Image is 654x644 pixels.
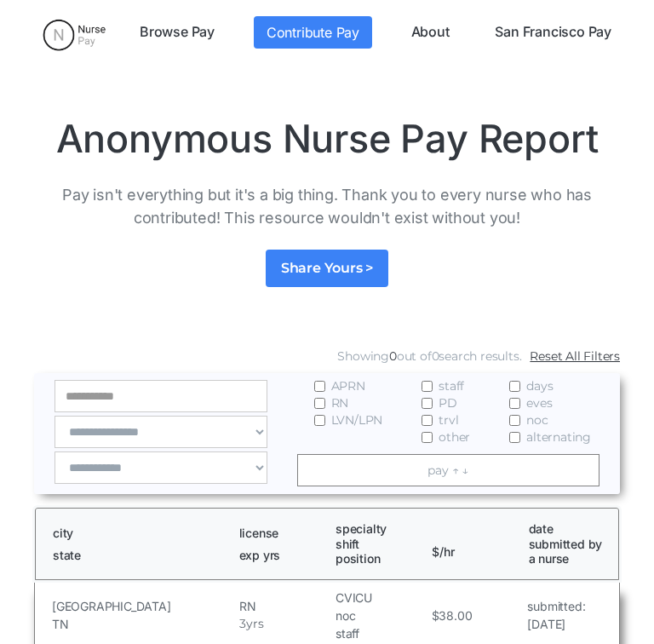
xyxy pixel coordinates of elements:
input: RN [314,398,325,409]
a: submitted:[DATE] [527,597,585,633]
span: noc [526,411,548,428]
a: Reset All Filters [530,348,620,365]
a: About [404,16,456,49]
span: other [439,428,470,446]
input: alternating [509,432,520,443]
a: Contribute Pay [254,16,372,49]
h5: noc [336,607,427,624]
h1: specialty [336,521,416,537]
h1: Anonymous Nurse Pay Report [34,115,620,163]
span: days [526,377,553,394]
h1: license [239,526,320,541]
h1: city [53,526,224,541]
input: other [422,432,433,443]
span: 0 [432,348,439,364]
span: 0 [389,348,397,364]
a: San Francisco Pay [488,16,618,49]
a: Share Yours > [266,250,388,287]
span: APRN [331,377,365,394]
h1: $/hr [432,529,513,559]
input: PD [422,398,433,409]
input: trvl [422,415,433,426]
h5: [GEOGRAPHIC_DATA] [52,597,235,615]
input: LVN/LPN [314,415,325,426]
h1: state [53,548,224,563]
h1: shift [336,537,416,552]
h5: CVICU [336,589,427,607]
span: LVN/LPN [331,411,383,428]
h5: 38.00 [439,607,472,624]
span: alternating [526,428,591,446]
input: noc [509,415,520,426]
h5: $ [432,607,439,624]
span: staff [439,377,464,394]
input: eves [509,398,520,409]
span: PD [439,394,457,411]
h5: [DATE] [527,615,585,633]
h5: submitted: [527,597,585,615]
p: Pay isn't everything but it's a big thing. Thank you to every nurse who has contributed! This res... [34,183,620,229]
div: Showing out of search results. [337,348,521,365]
h5: RN [239,597,331,615]
h1: position [336,551,416,566]
h5: TN [52,615,235,633]
span: RN [331,394,349,411]
input: staff [422,381,433,392]
h5: staff [336,624,427,642]
span: eves [526,394,552,411]
input: days [509,381,520,392]
input: APRN [314,381,325,392]
span: trvl [439,411,458,428]
a: pay ↑ ↓ [297,454,599,486]
h1: exp yrs [239,548,320,563]
a: Browse Pay [133,16,221,49]
h1: date submitted by a nurse [529,521,610,566]
h5: 3 [239,615,246,633]
h5: yrs [246,615,263,633]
